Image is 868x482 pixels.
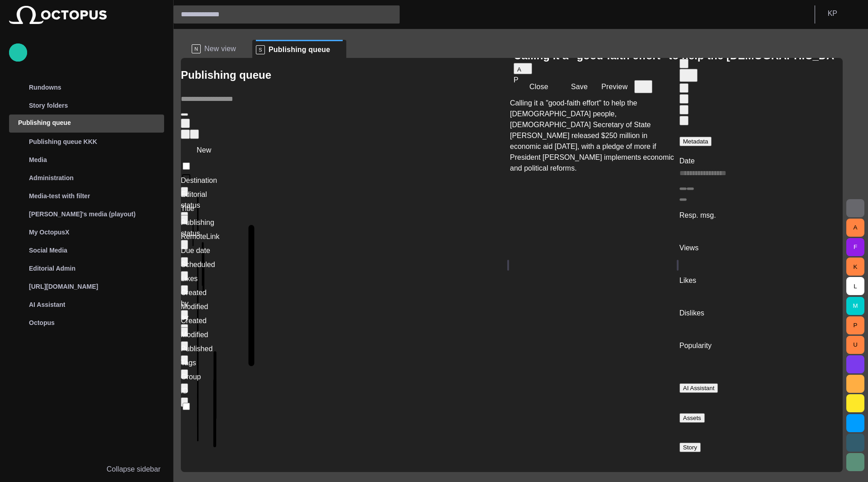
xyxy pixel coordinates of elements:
[679,342,712,349] label: Popularity
[9,314,164,332] div: Octopus
[9,205,164,223] div: [PERSON_NAME]'s media (playout)
[9,6,107,24] img: Octopus News Room
[256,45,265,54] p: S
[846,238,864,256] button: F
[683,385,715,391] span: AI Assistant
[828,8,837,19] p: K P
[9,115,164,133] div: Publishing queue
[181,259,215,270] div: Scheduled
[29,173,74,182] p: Administration
[181,358,249,368] div: Tags
[9,460,164,478] button: Collapse sidebar
[183,162,190,170] input: Select all rows
[29,300,65,309] p: AI Assistant
[29,228,69,237] p: My OctopusX
[181,189,205,211] div: Editorial status
[29,83,61,92] p: Rundowns
[181,372,215,382] div: Group
[183,401,190,412] input: Select row
[181,369,188,379] button: Sort
[29,318,55,327] p: Octopus
[181,231,225,242] div: RemoteLink
[9,296,164,314] div: AI Assistant
[9,151,164,169] div: Media
[510,99,674,172] span: Calling it a "good-faith effort" to help the [DEMOGRAPHIC_DATA] people, [DEMOGRAPHIC_DATA] Secret...
[846,277,864,295] button: L
[679,244,698,252] label: Views
[181,175,215,186] div: Destination
[846,336,864,354] button: U
[18,118,71,127] p: Publishing queue
[181,397,188,407] button: Sort
[846,297,864,315] button: M
[181,273,215,284] div: Likes
[181,386,215,396] div: ID
[29,137,97,146] p: Publishing queue KKK
[29,282,98,291] p: [URL][DOMAIN_NAME]
[846,219,864,237] button: A
[29,264,75,273] p: Editorial Admin
[514,79,552,95] button: Close
[594,79,631,95] button: Preview
[555,79,591,95] button: Save
[188,40,252,58] div: NNew view
[269,45,330,54] span: Publishing queue
[9,78,164,332] ul: main menu
[181,245,215,256] div: Due date
[181,203,322,214] div: Title
[181,257,188,267] button: Sort
[181,383,188,393] button: Sort
[683,138,708,145] span: Metadata
[9,277,164,296] div: [URL][DOMAIN_NAME]
[846,258,864,276] button: K
[29,191,90,200] p: Media-test with filter
[181,315,215,326] div: Created
[192,44,201,53] p: N
[181,142,218,158] button: New
[679,309,704,317] label: Dislikes
[181,67,506,83] h2: Publishing queue
[846,316,864,334] button: P
[181,341,188,351] button: Sort
[29,155,47,164] p: Media
[204,44,236,53] span: New view
[29,101,68,110] p: Story folders
[181,355,188,365] button: Sort
[181,327,188,337] button: Sort
[181,187,188,196] button: Sort
[679,157,695,165] label: Date
[517,66,521,73] span: A
[679,383,718,393] button: AI Assistant
[181,285,188,295] button: Sort
[679,137,712,146] button: Metadata
[181,215,188,224] button: Sort
[29,246,67,255] p: Social Media
[679,277,696,284] label: Likes
[514,63,532,74] button: A
[29,210,136,219] p: [PERSON_NAME]'s media (playout)
[181,344,215,354] div: Published
[252,40,346,58] div: SPublishing queue
[181,301,215,323] div: Modified by
[107,464,160,475] p: Collapse sidebar
[821,5,863,22] button: KP
[181,217,226,239] div: Publishing status
[181,287,215,309] div: Created by
[679,211,716,219] label: Resp. msg.
[181,329,249,340] div: Modified
[9,187,164,205] div: Media-test with filter
[181,271,188,281] button: Sort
